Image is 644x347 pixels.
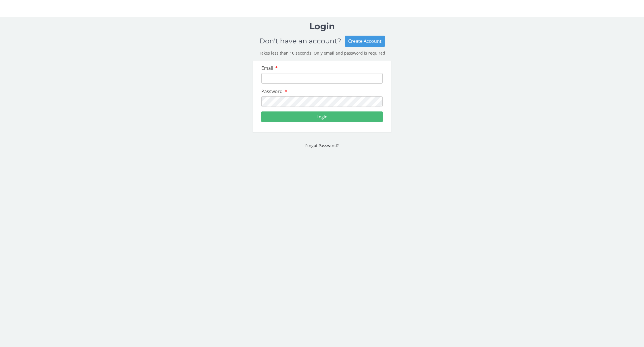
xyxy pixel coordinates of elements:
span: Password [261,88,283,95]
h2: Don't have an account? [259,37,345,45]
button: Login [261,111,383,122]
h1: Login [253,22,391,31]
span: Email [261,65,273,71]
a: Forgot Password? [305,143,339,148]
p: Takes less than 10 seconds. Only email and password is required [253,50,391,56]
div: Create Account [345,36,385,47]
